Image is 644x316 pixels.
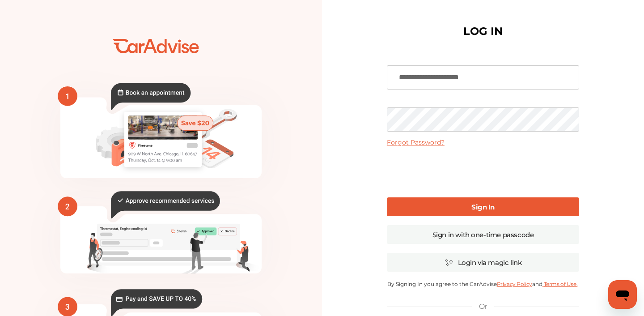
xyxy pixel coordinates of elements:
[608,280,637,309] iframe: Button to launch messaging window
[445,258,453,267] img: magic_icon.32c66aac.svg
[387,138,445,146] a: Forgot Password?
[415,154,551,188] iframe: reCAPTCHA
[387,197,579,216] a: Sign In
[387,225,579,244] a: Sign in with one-time passcode
[387,253,579,272] a: Login via magic link
[471,203,495,211] b: Sign In
[542,281,577,287] a: Terms of Use
[497,281,532,287] a: Privacy Policy
[463,27,503,36] h1: LOG IN
[387,281,579,287] p: By Signing In you agree to the CarAdvise and .
[479,302,487,312] p: Or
